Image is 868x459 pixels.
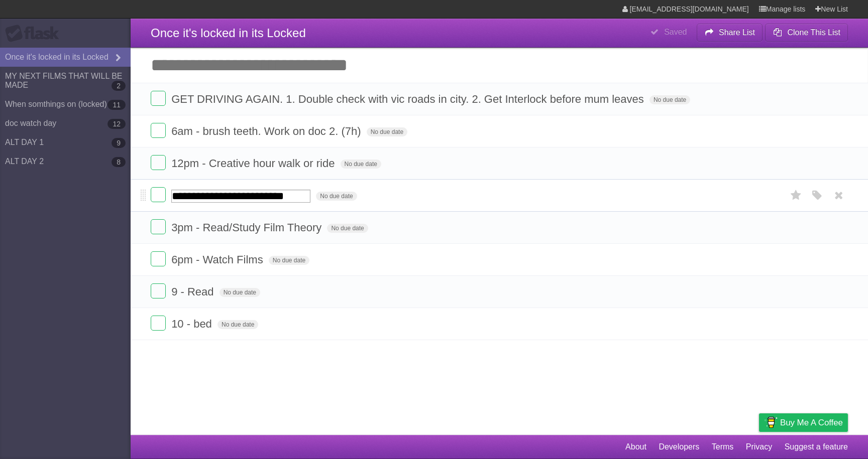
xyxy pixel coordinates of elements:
[780,414,843,431] span: Buy me a coffee
[269,256,309,265] span: No due date
[151,219,166,234] label: Done
[759,413,848,432] a: Buy me a coffee
[220,288,260,297] span: No due date
[341,160,381,169] span: No due date
[171,253,266,266] span: 6pm - Watch Films
[171,157,337,170] span: 12pm - Creative hour walk or ride
[649,95,690,104] span: No due date
[327,224,368,233] span: No due date
[787,187,806,204] label: Star task
[719,28,755,37] b: Share List
[107,119,126,129] b: 12
[171,125,363,137] span: 6am - brush teeth. Work on doc 2. (7h)
[787,28,840,37] b: Clone This List
[5,25,65,43] div: Flask
[151,187,166,202] label: Done
[625,437,646,456] a: About
[107,100,126,110] b: 11
[171,318,214,330] span: 10 - bed
[151,91,166,106] label: Done
[151,251,166,266] label: Done
[171,221,324,234] span: 3pm - Read/Study Film Theory
[765,24,848,42] button: Clone This List
[218,320,258,329] span: No due date
[112,81,126,91] b: 2
[785,437,848,456] a: Suggest a feature
[171,93,646,105] span: GET DRIVING AGAIN. 1. Double check with vic roads in city. 2. Get Interlock before mum leaves
[151,316,166,331] label: Done
[151,283,166,298] label: Done
[746,437,772,456] a: Privacy
[664,28,687,36] b: Saved
[764,414,778,431] img: Buy me a coffee
[151,26,306,40] span: Once it's locked in its Locked
[659,437,699,456] a: Developers
[697,24,763,42] button: Share List
[316,192,357,201] span: No due date
[151,155,166,170] label: Done
[712,437,734,456] a: Terms
[112,138,126,148] b: 9
[112,157,126,167] b: 8
[367,127,407,136] span: No due date
[171,285,216,298] span: 9 - Read
[151,123,166,138] label: Done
